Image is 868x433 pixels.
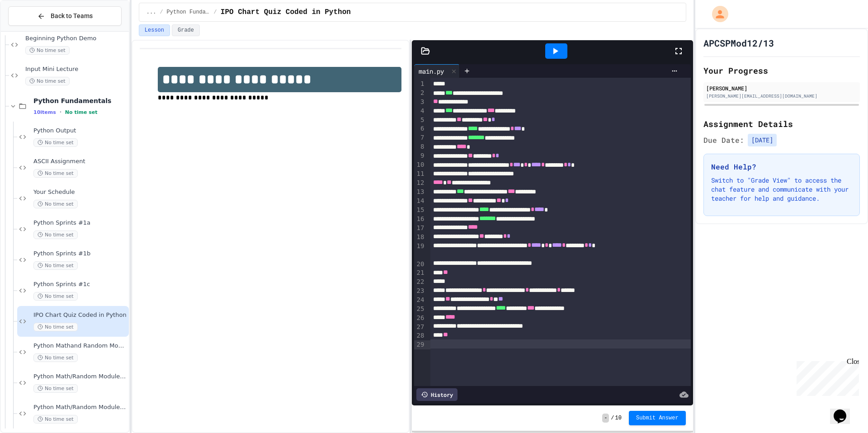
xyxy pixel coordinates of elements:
[414,314,425,323] div: 26
[4,4,62,57] div: Chat with us now!Close
[146,9,156,16] span: ...
[167,9,210,16] span: Python Fundamentals
[33,373,127,381] span: Python Math/Random Modules 2B:
[711,161,852,172] h3: Need Help?
[25,66,127,73] span: Input Mini Lecture
[414,66,448,76] div: main.py
[414,287,425,296] div: 23
[703,135,744,146] span: Due Date:
[414,107,425,116] div: 4
[703,37,774,49] h1: APCSPMod12/13
[33,169,78,178] span: No time set
[33,281,127,288] span: Python Sprints #1c
[706,84,857,92] div: [PERSON_NAME]
[33,415,78,424] span: No time set
[703,118,860,130] h2: Assignment Details
[706,93,857,99] div: [PERSON_NAME][EMAIL_ADDRESS][DOMAIN_NAME]
[33,384,78,393] span: No time set
[33,109,56,115] span: 10 items
[414,206,425,215] div: 15
[33,127,127,135] span: Python Output
[416,388,458,401] div: History
[414,116,425,125] div: 5
[172,24,200,36] button: Grade
[33,353,78,362] span: No time set
[33,188,127,196] span: Your Schedule
[414,89,425,98] div: 2
[160,9,163,16] span: /
[414,260,425,269] div: 20
[33,311,127,319] span: IPO Chart Quiz Coded in Python
[414,323,425,332] div: 27
[33,138,78,147] span: No time set
[414,124,425,133] div: 6
[33,261,78,270] span: No time set
[33,404,127,411] span: Python Math/Random Modules 2C
[414,64,460,78] div: main.py
[602,414,609,423] span: -
[33,231,78,239] span: No time set
[51,11,93,21] span: Back to Teams
[414,80,425,89] div: 1
[414,151,425,160] div: 9
[414,233,425,242] div: 18
[25,35,127,42] span: Beginning Python Demo
[25,46,70,55] span: No time set
[214,9,217,16] span: /
[703,64,860,77] h2: Your Progress
[25,77,70,85] span: No time set
[414,296,425,305] div: 24
[611,414,614,422] span: /
[33,250,127,258] span: Python Sprints #1b
[414,169,425,179] div: 11
[414,268,425,278] div: 21
[33,292,78,301] span: No time set
[414,340,425,349] div: 29
[33,219,127,227] span: Python Sprints #1a
[414,331,425,340] div: 28
[33,342,127,350] span: Python Mathand Random Module 2A
[414,242,425,260] div: 19
[414,133,425,142] div: 7
[414,142,425,151] div: 8
[414,98,425,107] div: 3
[60,108,61,116] span: •
[414,197,425,206] div: 14
[414,188,425,197] div: 13
[636,414,679,422] span: Submit Answer
[33,158,127,165] span: ASCII Assignment
[414,215,425,224] div: 16
[139,24,170,36] button: Lesson
[793,358,859,396] iframe: chat widget
[414,179,425,188] div: 12
[748,134,777,146] span: [DATE]
[33,200,78,208] span: No time set
[8,6,122,26] button: Back to Teams
[414,224,425,233] div: 17
[65,109,98,115] span: No time set
[33,97,127,105] span: Python Fundamentals
[711,176,852,203] p: Switch to "Grade View" to access the chat feature and communicate with your teacher for help and ...
[33,323,78,331] span: No time set
[414,160,425,169] div: 10
[830,397,859,424] iframe: chat widget
[414,305,425,314] div: 25
[629,411,686,425] button: Submit Answer
[703,4,731,24] div: My Account
[615,414,622,422] span: 10
[414,278,425,287] div: 22
[221,7,351,18] span: IPO Chart Quiz Coded in Python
